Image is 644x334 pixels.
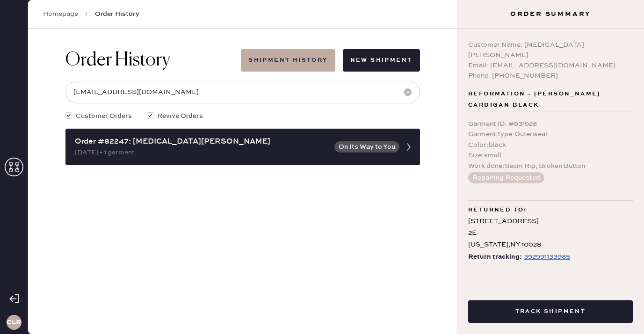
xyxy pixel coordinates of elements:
[157,111,203,121] span: Revive Orders
[75,147,329,158] div: [DATE] • 1 garment
[7,319,21,326] h3: CLR
[468,161,633,171] div: Work done : Seam Rip, Broken Button
[468,119,633,129] div: Garment ID : # 931928
[468,216,633,251] div: [STREET_ADDRESS] 2E [US_STATE] , NY 10028
[468,204,527,216] span: Returned to:
[468,140,633,150] div: Color : black
[75,136,329,147] div: Order #82247: [MEDICAL_DATA][PERSON_NAME]
[468,150,633,160] div: Size : small
[468,129,633,139] div: Garment Type : Outerwear
[468,60,633,71] div: Email: [EMAIL_ADDRESS][DOMAIN_NAME]
[43,9,78,19] a: Homepage
[468,300,633,323] button: Track Shipment
[524,251,570,262] div: https://www.fedex.com/apps/fedextrack/?tracknumbers=392991133985&cntry_code=US
[468,172,544,183] button: Repairing Requested
[468,88,633,111] span: Reformation - [PERSON_NAME] cardigan black
[241,49,335,72] button: Shipment History
[65,49,170,72] h1: Order History
[600,292,640,332] iframe: Front Chat
[334,141,399,152] button: On Its Way to You
[522,251,570,263] a: 392991133985
[468,40,633,60] div: Customer Name: [MEDICAL_DATA][PERSON_NAME]
[457,9,644,19] h3: Order Summary
[65,81,420,103] input: Search by order number, customer name, email or phone number
[76,111,132,121] span: Customer Orders
[468,71,633,81] div: Phone: [PHONE_NUMBER]
[95,9,139,19] span: Order History
[468,251,522,263] span: Return tracking:
[468,306,633,315] a: Track Shipment
[343,49,420,72] button: New Shipment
